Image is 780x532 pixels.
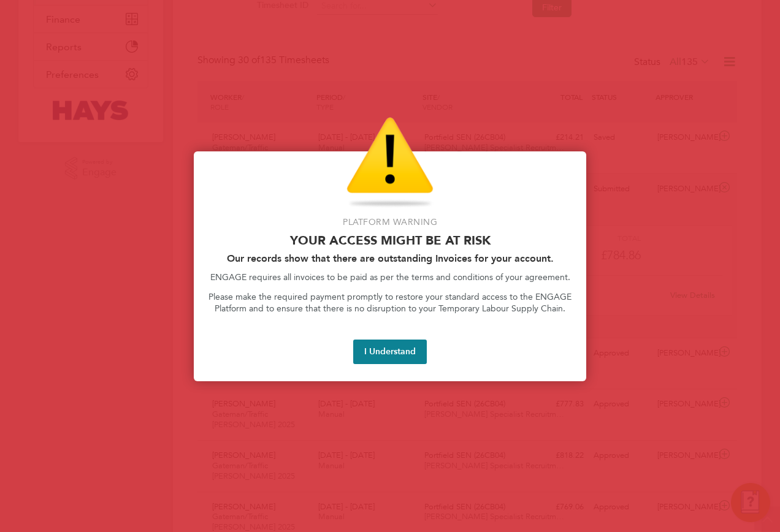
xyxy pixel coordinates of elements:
p: Platform Warning [208,216,572,229]
p: ENGAGE requires all invoices to be paid as per the terms and conditions of your agreement. [208,272,572,284]
img: Warning Icon [346,117,434,209]
p: Please make the required payment promptly to restore your standard access to the ENGAGE Platform ... [208,291,572,315]
button: I Understand [353,340,427,364]
div: Access At Risk [194,151,586,381]
p: Your access might be at risk [208,233,572,248]
h2: Our records show that there are outstanding Invoices for your account. [208,253,572,264]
